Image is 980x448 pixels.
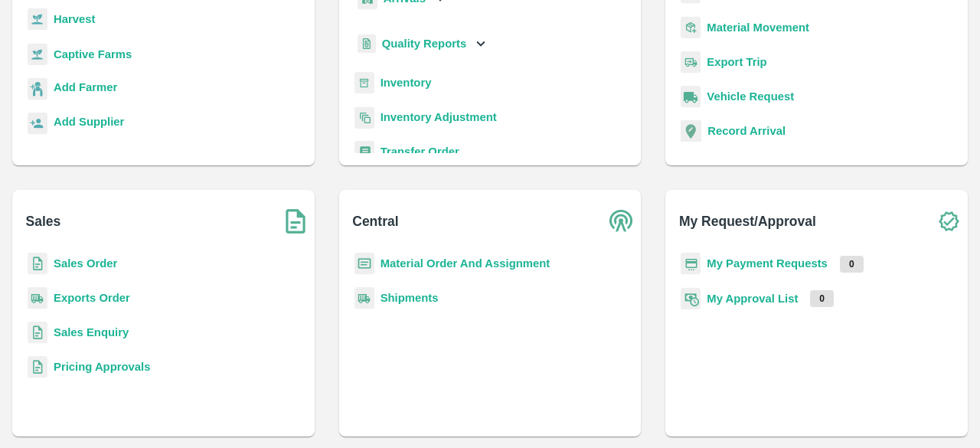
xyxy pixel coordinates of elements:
[354,253,374,275] img: centralMaterial
[681,120,701,142] img: recordArrival
[707,21,809,34] a: Material Movement
[54,48,132,60] a: Captive Farms
[810,290,834,307] p: 0
[681,51,701,74] img: delivery
[352,211,398,232] b: Central
[354,106,374,129] img: inventory
[707,293,798,305] a: My Approval List
[707,56,766,68] a: Export Trip
[54,116,124,128] b: Add Supplier
[26,211,61,232] b: Sales
[28,253,47,275] img: sales
[381,146,459,158] a: Transfer Order
[54,79,117,100] a: Add Farmer
[382,38,467,50] b: Quality Reports
[681,253,701,275] img: payment
[28,8,47,31] img: harvest
[28,287,47,309] img: shipments
[276,202,315,240] img: soSales
[681,86,701,108] img: vehicle
[28,356,47,378] img: sales
[681,16,701,39] img: material
[28,322,47,344] img: sales
[381,111,497,123] a: Inventory Adjustment
[54,361,150,373] a: Pricing Approvals
[707,257,828,270] a: My Payment Requests
[840,256,864,273] p: 0
[358,34,376,54] img: qualityReport
[603,202,641,240] img: central
[354,141,374,163] img: whTransfer
[354,287,374,309] img: shipments
[707,125,786,137] a: Record Arrival
[54,292,130,304] a: Exports Order
[28,78,47,100] img: farmer
[54,81,117,93] b: Add Farmer
[707,90,794,103] a: Vehicle Request
[929,202,968,240] img: check
[28,113,47,135] img: supplier
[54,257,117,270] a: Sales Order
[54,113,124,134] a: Add Supplier
[54,326,129,338] a: Sales Enquiry
[381,77,432,89] a: Inventory
[381,292,439,304] a: Shipments
[381,257,550,270] a: Material Order And Assignment
[354,28,490,60] div: Quality Reports
[354,72,374,94] img: whInventory
[28,43,47,66] img: harvest
[681,287,701,310] img: approval
[679,211,816,232] b: My Request/Approval
[54,13,95,25] a: Harvest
